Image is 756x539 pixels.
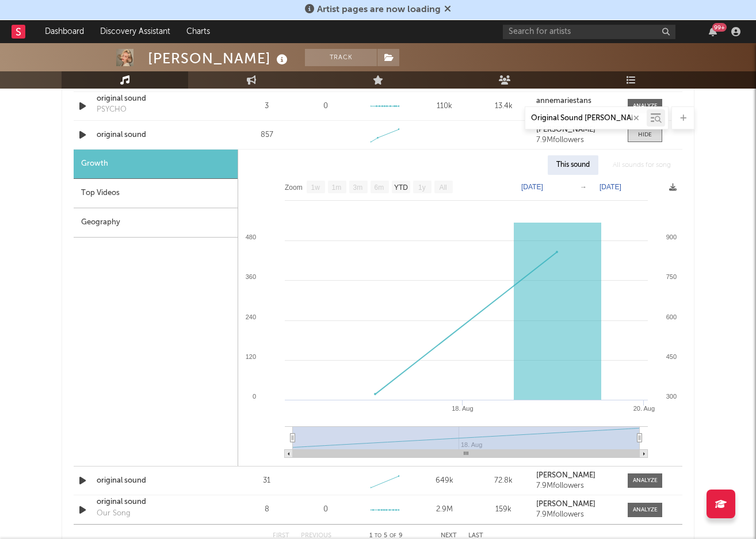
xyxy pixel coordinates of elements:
[477,475,530,487] div: 72.8k
[536,126,616,134] a: [PERSON_NAME]
[536,472,595,479] strong: [PERSON_NAME]
[97,104,127,116] div: PSYCHO
[375,533,381,538] span: to
[536,126,595,133] strong: [PERSON_NAME]
[375,184,384,192] text: 6m
[536,472,616,480] a: [PERSON_NAME]
[666,353,677,360] text: 450
[394,184,408,192] text: YTD
[418,184,426,192] text: 1y
[503,25,675,39] input: Search for artists
[418,101,471,112] div: 110k
[240,129,293,141] div: 857
[477,504,530,515] div: 159k
[468,533,483,539] button: Last
[536,482,616,490] div: 7.9M followers
[74,208,238,238] div: Geography
[92,20,178,43] a: Discovery Assistant
[600,183,621,191] text: [DATE]
[444,5,451,14] span: Dismiss
[536,97,591,105] strong: annemariestans
[439,184,446,192] text: All
[240,475,293,487] div: 31
[666,393,677,400] text: 300
[521,183,543,191] text: [DATE]
[97,129,217,141] a: original sound
[97,496,217,508] a: original sound
[323,504,328,515] div: 0
[317,5,441,14] span: Artist pages are now loading
[240,504,293,515] div: 8
[477,101,530,112] div: 13.4k
[97,93,217,105] a: original sound
[97,508,131,519] div: Our Song
[580,183,587,191] text: →
[666,273,677,280] text: 750
[666,314,677,320] text: 600
[148,49,291,68] div: [PERSON_NAME]
[441,533,457,539] button: Next
[353,184,363,192] text: 3m
[418,475,471,487] div: 649k
[323,101,328,112] div: 0
[604,155,679,175] div: All sounds for song
[246,314,256,320] text: 240
[633,405,655,412] text: 20. Aug
[285,184,303,192] text: Zoom
[253,393,256,400] text: 0
[709,27,717,36] button: 99+
[452,405,473,412] text: 18. Aug
[536,97,616,105] a: annemariestans
[246,353,256,360] text: 120
[305,49,377,66] button: Track
[273,533,289,539] button: First
[418,504,471,515] div: 2.9M
[178,20,218,43] a: Charts
[536,136,616,144] div: 7.9M followers
[332,184,342,192] text: 1m
[37,20,92,43] a: Dashboard
[712,23,727,32] div: 99 +
[536,500,616,509] a: [PERSON_NAME]
[536,511,616,519] div: 7.9M followers
[666,234,677,240] text: 900
[390,533,396,538] span: of
[74,150,238,179] div: Growth
[548,155,598,175] div: This sound
[311,184,320,192] text: 1w
[301,533,331,539] button: Previous
[240,101,293,112] div: 3
[525,114,647,123] input: Search by song name or URL
[246,234,256,240] text: 480
[246,273,256,280] text: 360
[536,500,595,508] strong: [PERSON_NAME]
[97,475,217,487] a: original sound
[74,179,238,208] div: Top Videos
